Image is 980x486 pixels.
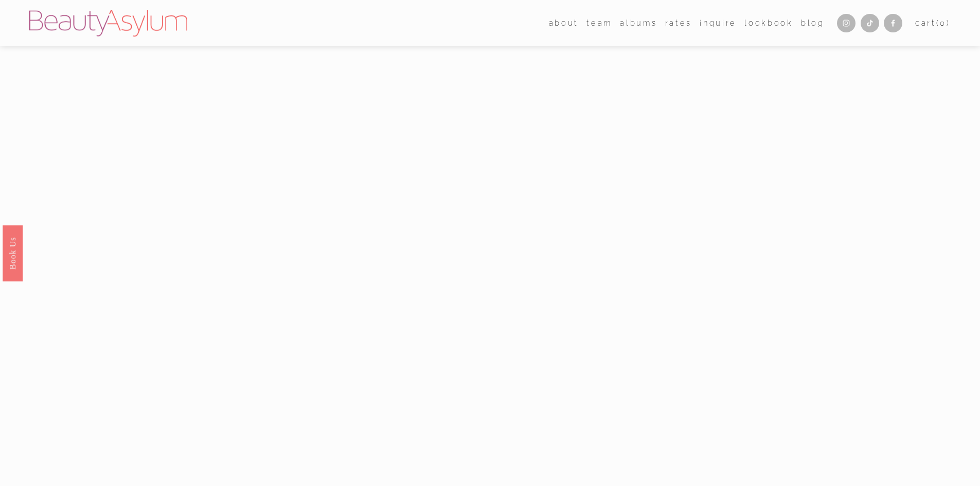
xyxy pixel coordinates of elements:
[837,14,856,32] a: Instagram
[884,14,902,32] a: Facebook
[586,15,612,30] a: folder dropdown
[586,16,612,30] span: team
[700,15,737,30] a: Inquire
[29,10,187,37] img: Beauty Asylum | Bridal Hair &amp; Makeup Charlotte &amp; Atlanta
[3,225,23,281] a: Book Us
[744,15,793,30] a: Lookbook
[940,19,947,27] span: 0
[665,15,692,30] a: Rates
[936,19,951,27] span: ( )
[801,15,825,30] a: Blog
[861,14,879,32] a: TikTok
[915,16,951,30] a: 0 items in cart
[620,15,657,30] a: albums
[549,16,579,30] span: about
[549,15,579,30] a: folder dropdown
